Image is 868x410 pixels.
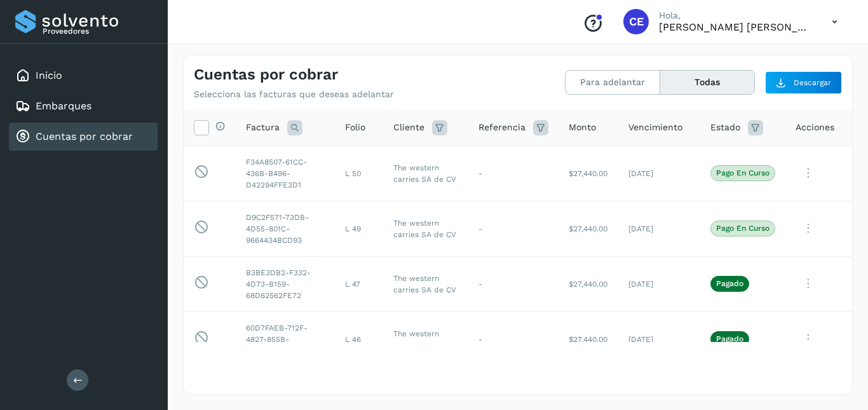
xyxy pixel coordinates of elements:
td: [DATE] [618,201,700,256]
a: Embarques [36,100,92,112]
td: L 49 [335,201,383,256]
td: $27,440.00 [559,201,618,256]
p: Pago en curso [716,224,770,233]
td: $27,440.00 [559,146,618,201]
td: F34A8507-61CC-436B-B496-D42294FFE3D1 [236,146,335,201]
span: Descargar [794,77,831,88]
td: L 46 [335,311,383,367]
td: - [468,146,559,201]
span: Vencimiento [628,121,682,134]
td: D9C2F571-73DB-4D55-801C-9664434BCD93 [236,201,335,256]
button: Todas [660,71,754,94]
td: $27,440.00 [559,256,618,311]
div: Cuentas por cobrar [9,123,158,151]
td: The western carries SA de CV [383,146,468,201]
td: The western carries SA de CV [383,256,468,311]
p: Proveedores [43,27,153,36]
td: B3BE3DB2-F332-4D73-B159-68D62562FE72 [236,256,335,311]
p: Pagado [716,279,743,288]
p: Selecciona las facturas que deseas adelantar [194,89,394,100]
td: - [468,201,559,256]
td: - [468,256,559,311]
td: The western carries SA de CV [383,311,468,367]
span: Referencia [478,121,526,134]
td: L 47 [335,256,383,311]
p: Pago en curso [716,168,770,177]
td: [DATE] [618,256,700,311]
td: The western carries SA de CV [383,201,468,256]
div: Embarques [9,92,158,120]
button: Descargar [765,71,842,94]
span: Folio [345,121,365,134]
td: [DATE] [618,146,700,201]
td: $27,440.00 [559,311,618,367]
button: Para adelantar [566,71,660,94]
span: Factura [246,121,280,134]
span: Cliente [393,121,424,134]
td: [DATE] [618,311,700,367]
h4: Cuentas por cobrar [194,65,338,84]
div: Inicio [9,62,158,90]
p: Pagado [716,334,743,343]
a: Cuentas por cobrar [36,130,133,142]
td: 60D7FAEB-712F-4827-855B-6A95A5073C27 [236,311,335,367]
a: Inicio [36,69,62,81]
td: - [468,311,559,367]
span: Estado [710,121,740,134]
span: Acciones [796,121,834,134]
p: Hola, [659,10,811,21]
td: L 50 [335,146,383,201]
span: Monto [569,121,596,134]
p: CLAUDIA ELIZABETH SANCHEZ RAMIREZ [659,21,811,33]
